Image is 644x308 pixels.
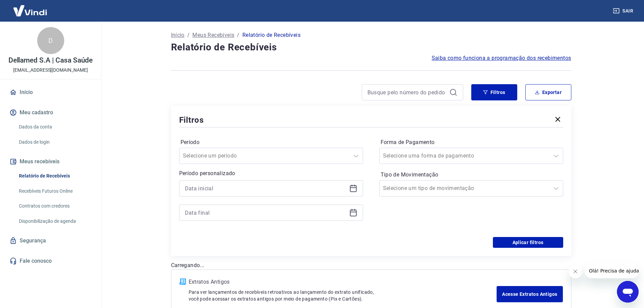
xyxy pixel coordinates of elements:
p: Período personalizado [179,169,363,177]
p: Extratos Antigos [189,278,497,286]
img: Vindi [8,0,52,21]
iframe: Fechar mensagem [569,265,582,278]
input: Data final [185,208,347,218]
p: [EMAIL_ADDRESS][DOMAIN_NAME] [13,67,88,74]
h5: Filtros [179,115,204,125]
a: Relatório de Recebíveis [16,169,93,183]
a: Segurança [8,233,93,248]
label: Forma de Pagamento [381,138,562,146]
h4: Relatório de Recebíveis [171,41,571,54]
p: / [237,31,239,39]
p: / [187,31,190,39]
span: Olá! Precisa de ajuda? [4,5,57,10]
a: Acesse Extratos Antigos [497,286,563,302]
div: D [37,27,64,54]
label: Período [181,138,362,146]
a: Início [8,85,93,100]
button: Aplicar filtros [493,237,563,248]
input: Data inicial [185,183,347,193]
img: ícone [180,279,186,285]
a: Início [171,31,185,39]
p: Relatório de Recebíveis [242,31,301,39]
a: Dados da conta [16,120,93,134]
iframe: Botão para abrir a janela de mensagens [617,281,639,303]
p: Dellamed S.A | Casa Saúde [8,57,93,64]
a: Meus Recebíveis [192,31,234,39]
p: Carregando... [171,261,571,269]
label: Tipo de Movimentação [381,171,562,179]
a: Recebíveis Futuros Online [16,184,93,198]
iframe: Mensagem da empresa [585,263,639,278]
button: Filtros [471,84,517,100]
button: Sair [612,5,636,17]
button: Exportar [525,84,571,100]
a: Fale conosco [8,254,93,268]
input: Busque pelo número do pedido [367,87,447,97]
a: Dados de login [16,135,93,149]
button: Meus recebíveis [8,154,93,169]
a: Saiba como funciona a programação dos recebimentos [432,54,571,62]
p: Para ver lançamentos de recebíveis retroativos ao lançamento do extrato unificado, você pode aces... [189,289,497,302]
a: Disponibilização de agenda [16,214,93,228]
a: Contratos com credores [16,199,93,213]
button: Meu cadastro [8,105,93,120]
